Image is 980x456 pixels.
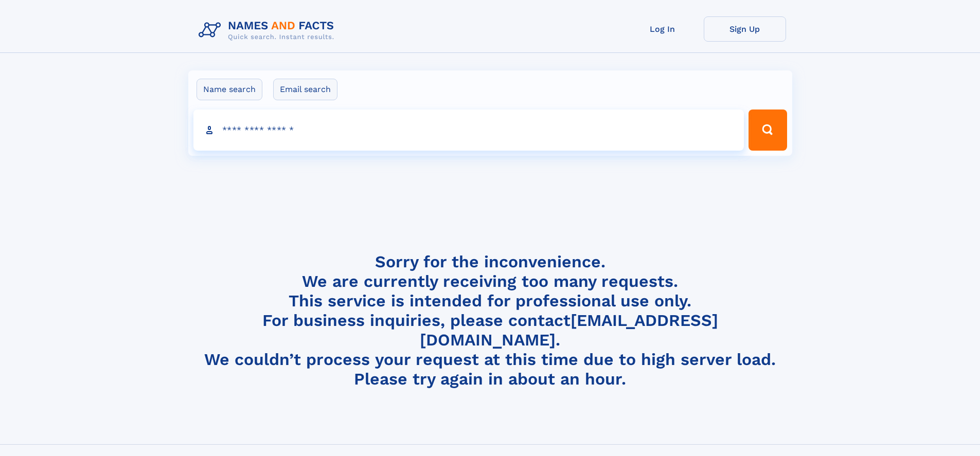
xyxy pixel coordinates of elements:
[197,79,262,100] label: Name search
[193,110,744,151] input: search input
[194,252,786,389] h4: Sorry for the inconvenience. We are currently receiving too many requests. This service is intend...
[621,16,704,42] a: Log In
[194,16,343,44] img: Logo Names and Facts
[704,16,786,42] a: Sign Up
[420,311,718,350] a: [EMAIL_ADDRESS][DOMAIN_NAME]
[749,110,787,151] button: Search Button
[273,79,337,100] label: Email search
